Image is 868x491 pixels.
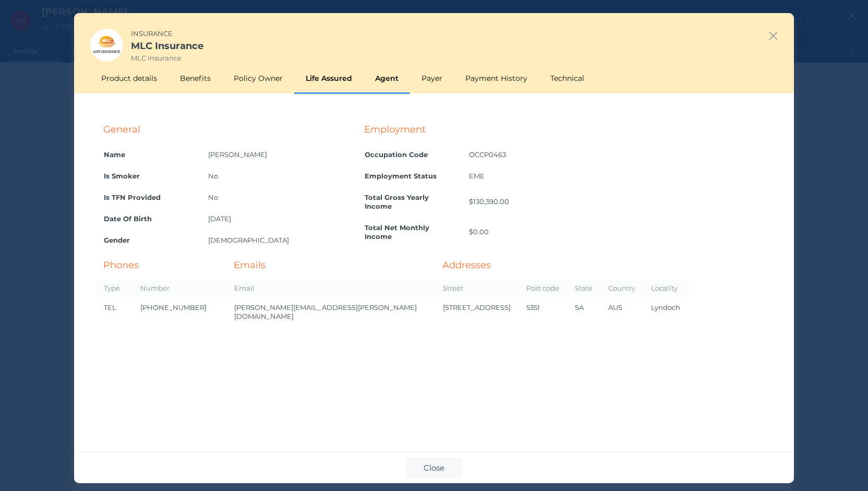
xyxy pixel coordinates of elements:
[461,165,517,187] td: EME
[567,297,600,318] td: SA
[104,172,140,180] strong: Is Smoker
[519,297,567,318] td: 5351
[365,193,429,210] strong: Total Gross Yearly Income
[200,187,357,208] td: No
[226,297,435,327] td: [PERSON_NAME][EMAIL_ADDRESS][PERSON_NAME][DOMAIN_NAME]
[96,297,132,318] td: TEL
[410,63,454,93] div: Payer
[454,63,539,93] div: Payment History
[226,280,435,297] th: Email
[131,29,173,38] span: INSURANCE
[131,54,182,62] span: MLC Insurance
[600,280,643,297] th: Country
[519,280,567,297] th: Post code
[104,236,130,244] strong: Gender
[131,40,203,52] span: MLC Insurance
[168,63,222,93] div: Benefits
[442,259,491,271] span: Addresses
[418,463,450,473] span: Close
[90,63,168,93] div: Product details
[365,150,428,159] strong: Occupation Code
[104,193,161,201] strong: Is TFN Provided
[435,280,519,297] th: Street
[132,297,226,318] td: [PHONE_NUMBER]
[461,187,517,217] td: $130,390.00
[364,63,410,93] div: Agent
[104,214,152,223] strong: Date Of Birth
[104,150,125,159] strong: Name
[461,217,517,247] td: $0.00
[364,124,426,135] span: Employment
[96,280,132,297] th: Type
[643,280,688,297] th: Locality
[567,280,600,297] th: State
[768,29,778,43] button: Close
[539,63,596,93] div: Technical
[435,297,519,318] td: [STREET_ADDRESS]
[200,165,357,187] td: No
[461,144,517,165] td: OCCP0463
[365,223,429,241] strong: Total Net Monthly Income
[234,259,266,271] span: Emails
[103,124,140,135] span: General
[222,63,294,93] div: Policy Owner
[132,280,226,297] th: Number
[643,297,688,318] td: Lyndoch
[365,172,437,180] strong: Employment Status
[200,230,357,251] td: [DEMOGRAPHIC_DATA]
[103,259,139,271] span: Phones
[600,297,643,318] td: AUS
[200,144,357,165] td: [PERSON_NAME]
[405,458,463,478] button: Close
[200,208,357,230] td: [DATE]
[294,63,364,93] div: Life Assured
